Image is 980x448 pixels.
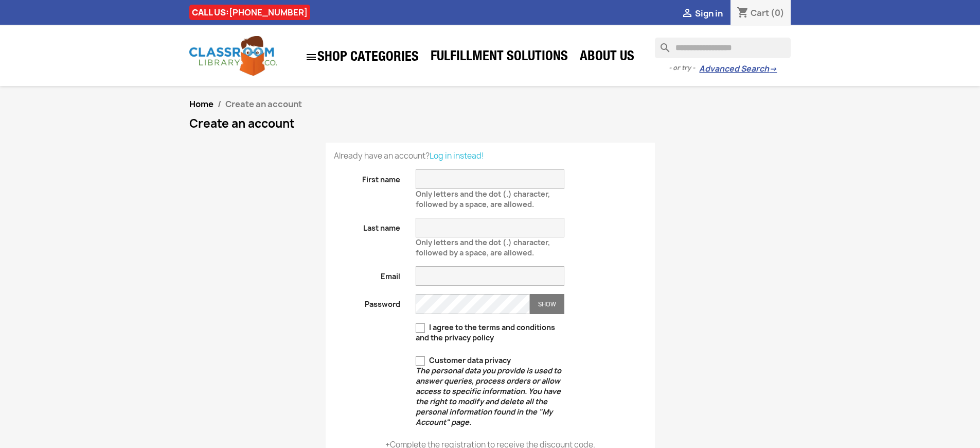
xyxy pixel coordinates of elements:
h1: Create an account [189,117,791,130]
a:  Sign in [681,8,723,19]
span: Only letters and the dot (.) character, followed by a space, are allowed. [416,233,550,257]
label: Customer data privacy [416,355,564,427]
a: [PHONE_NUMBER] [229,7,308,18]
a: SHOP CATEGORIES [300,46,424,68]
span: Create an account [225,98,302,110]
input: Password input [416,294,530,314]
span: (0) [771,7,785,19]
i:  [305,51,317,63]
a: About Us [575,47,639,68]
input: Search [655,38,791,58]
label: Password [326,294,408,309]
label: I agree to the terms and conditions and the privacy policy [416,322,564,343]
a: Log in instead! [430,150,484,161]
p: Already have an account? [334,151,647,161]
span: Sign in [695,8,723,19]
em: The personal data you provide is used to answer queries, process orders or allow access to specif... [416,366,561,427]
span: Cart [751,7,769,19]
i: shopping_cart [737,7,749,20]
i: search [655,38,667,50]
span: → [769,64,777,74]
span: - or try - [669,63,699,73]
label: First name [326,169,408,185]
a: Advanced Search→ [699,64,777,74]
i:  [681,8,693,20]
label: Last name [326,218,408,233]
a: Home [189,98,213,110]
button: Show [530,294,564,314]
img: Classroom Library Company [189,36,277,76]
a: Fulfillment Solutions [425,47,573,68]
label: Email [326,266,408,282]
div: CALL US: [189,5,310,20]
span: Only letters and the dot (.) character, followed by a space, are allowed. [416,185,550,209]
